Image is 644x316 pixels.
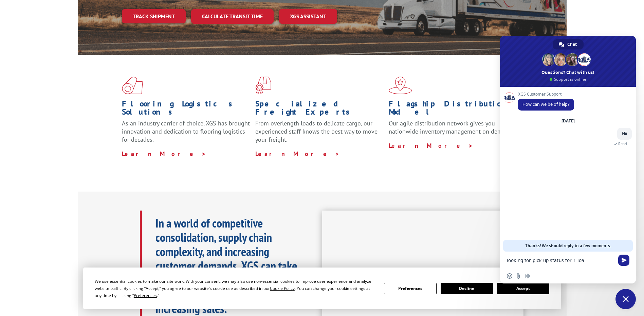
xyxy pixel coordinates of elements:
[525,240,611,252] span: Thanks! We should reply in a few moments.
[134,293,157,298] span: Preferences
[122,77,143,94] img: xgs-icon-total-supply-chain-intelligence-red
[389,119,514,135] span: Our agile distribution network gives you nationwide inventory management on demand.
[389,142,473,150] a: Learn More >
[389,100,517,119] h1: Flagship Distribution Model
[516,273,521,279] span: Send a file
[122,150,206,158] a: Learn More >
[83,268,561,309] div: Cookie Consent Prompt
[615,289,636,309] div: Close chat
[525,273,530,279] span: Audio message
[562,119,575,123] div: [DATE]
[389,77,412,94] img: xgs-icon-flagship-distribution-model-red
[507,273,512,279] span: Insert an emoji
[518,92,574,97] span: XGS Customer Support
[522,101,569,107] span: How can we be of help?
[255,150,340,158] a: Learn More >
[122,119,250,143] span: As an industry carrier of choice, XGS has brought innovation and dedication to flooring logistics...
[95,278,376,299] div: We use essential cookies to make our site work. With your consent, we may also use non-essential ...
[497,283,549,294] button: Accept
[191,9,274,24] a: Calculate transit time
[618,141,627,146] span: Read
[618,255,629,266] span: Send
[255,77,271,94] img: xgs-icon-focused-on-flooring-red
[553,39,584,50] div: Chat
[270,285,295,291] span: Cookie Policy
[279,9,337,24] a: XGS ASSISTANT
[122,100,250,119] h1: Flooring Logistics Solutions
[441,283,493,294] button: Decline
[255,100,384,119] h1: Specialized Freight Experts
[122,9,186,23] a: Track shipment
[384,283,436,294] button: Preferences
[255,119,384,150] p: From overlength loads to delicate cargo, our experienced staff knows the best way to move your fr...
[622,131,627,136] span: Hii
[567,39,577,50] span: Chat
[507,257,614,263] textarea: Compose your message...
